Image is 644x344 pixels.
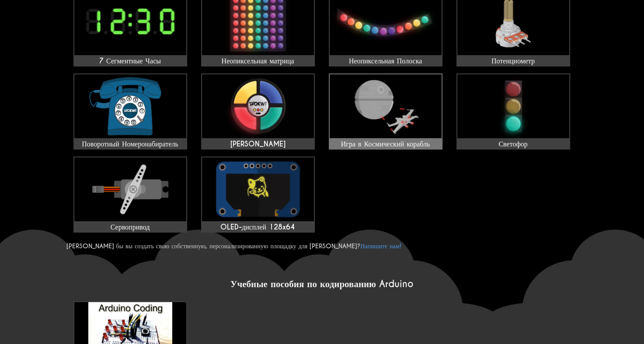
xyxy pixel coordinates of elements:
ya-tr-span: OLED-дисплей 128x64 [220,222,295,232]
ya-tr-span: Сервопривод [111,222,150,232]
ya-tr-span: [PERSON_NAME] бы вы создать свою собственную, персонализированную площадку для [PERSON_NAME]? [66,242,361,250]
img: Сервопривод [74,157,186,221]
a: Напишите нам! [360,242,401,250]
ya-tr-span: Учебные пособия по кодированию Arduino [230,278,414,290]
ya-tr-span: Потенциометр [491,56,535,66]
a: [PERSON_NAME] [201,73,315,149]
a: Сервопривод [73,156,187,233]
img: Игра в Космический корабль [330,74,442,138]
img: OLED-дисплей 128x64 [202,157,314,221]
a: OLED-дисплей 128x64 [201,156,315,233]
ya-tr-span: Игра в Космический корабль [341,139,430,149]
ya-tr-span: [PERSON_NAME] [230,139,285,149]
a: Светофор [456,73,570,149]
ya-tr-span: Неопиксельная матрица [222,56,294,66]
ya-tr-span: 7 Сегментные Часы [99,56,161,66]
img: Поворотный Номеронабиратель [74,74,186,138]
a: Поворотный Номеронабиратель [73,73,187,149]
ya-tr-span: Светофор [498,139,527,149]
a: Игра в Космический корабль [329,73,442,149]
img: Светофор [457,74,569,138]
img: Саймон Гейм [202,74,314,138]
ya-tr-span: Неопиксельная Полоска [349,56,422,66]
ya-tr-span: Поворотный Номеронабиратель [82,139,178,149]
